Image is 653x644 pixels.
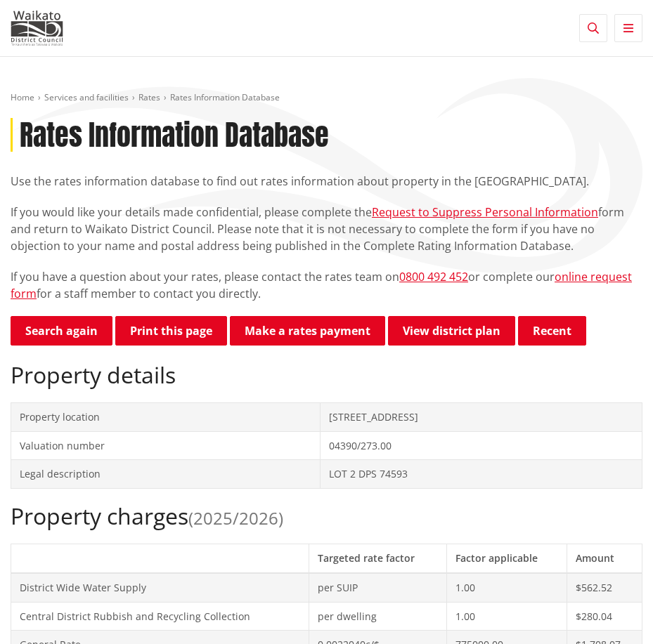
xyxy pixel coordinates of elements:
[11,173,642,190] p: Use the rates information database to find out rates information about property in the [GEOGRAPHI...
[518,316,586,346] button: Recent
[309,602,447,631] td: per dwelling
[447,602,567,631] td: 1.00
[11,268,642,302] p: If you have a question about your rates, please contact the rates team on or complete our for a s...
[372,204,598,220] a: Request to Suppress Personal Information
[44,91,129,103] a: Services and facilities
[309,544,447,573] th: Targeted rate factor
[567,544,642,573] th: Amount
[11,403,321,432] td: Property location
[11,91,34,103] a: Home
[11,316,112,346] a: Search again
[320,431,642,460] td: 04390/273.00
[388,316,515,346] a: View district plan
[320,460,642,489] td: LOT 2 DPS 74593
[11,204,642,254] p: If you would like your details made confidential, please complete the form and return to Waikato ...
[188,506,283,530] span: (2025/2026)
[11,11,63,46] img: Waikato District Council - Te Kaunihera aa Takiwaa o Waikato
[309,573,447,602] td: per SUIP
[11,362,642,388] h2: Property details
[320,403,642,432] td: [STREET_ADDRESS]
[115,316,227,346] button: Print this page
[11,602,309,631] td: Central District Rubbish and Recycling Collection
[567,573,642,602] td: $562.52
[170,91,280,103] span: Rates Information Database
[138,91,160,103] a: Rates
[11,573,309,602] td: District Wide Water Supply
[11,503,642,530] h2: Property charges
[567,602,642,631] td: $280.04
[11,269,632,301] a: online request form
[447,544,567,573] th: Factor applicable
[20,118,329,152] h1: Rates Information Database
[11,92,642,104] nav: breadcrumb
[230,316,385,346] a: Make a rates payment
[399,269,468,284] a: 0800 492 452
[11,460,321,489] td: Legal description
[11,431,321,460] td: Valuation number
[447,573,567,602] td: 1.00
